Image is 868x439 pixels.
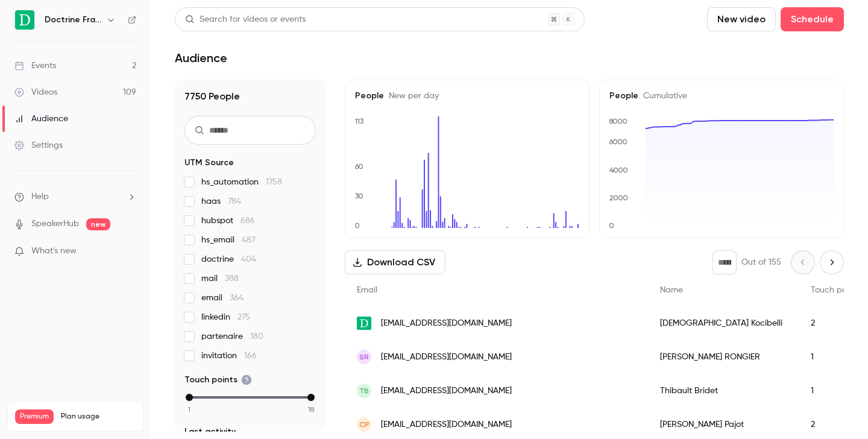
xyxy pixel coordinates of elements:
h5: People [355,90,579,102]
button: Download CSV [345,250,445,274]
text: 30 [355,192,363,200]
span: [EMAIL_ADDRESS][DOMAIN_NAME] [381,317,512,330]
span: 404 [241,255,256,264]
span: Touch points [184,374,252,386]
li: help-dropdown-opener [14,191,136,203]
span: New per day [384,92,439,100]
span: new [86,218,110,230]
text: 113 [354,117,364,125]
span: 180 [250,332,263,341]
span: 1758 [266,178,282,186]
h5: People [609,90,834,102]
text: 0 [609,221,614,230]
div: min [186,394,193,401]
span: 784 [228,197,241,206]
span: TB [359,385,369,396]
span: [EMAIL_ADDRESS][DOMAIN_NAME] [381,385,512,397]
span: 388 [225,274,239,283]
text: 4000 [609,166,628,174]
text: 60 [354,162,363,171]
span: hs_automation [201,176,282,188]
text: 6000 [609,137,627,146]
p: Out of 155 [741,256,781,268]
span: partenaire [201,330,263,343]
div: [DEMOGRAPHIC_DATA] Kocibelli [648,306,799,340]
text: 2000 [609,194,628,202]
h1: Audience [175,51,227,65]
img: doctrine.fr [357,317,371,330]
span: 18 [308,404,314,415]
span: Name [660,286,683,294]
span: Plan usage [61,412,136,422]
button: New video [707,7,776,31]
text: 0 [354,221,360,230]
div: Audience [14,113,68,125]
span: email [201,292,244,304]
span: 364 [230,294,244,302]
span: 1 [188,404,190,415]
span: Cumulative [638,92,687,100]
span: mail [201,273,239,285]
span: UTM Source [184,157,234,169]
span: hubspot [201,215,255,227]
a: SpeakerHub [31,218,79,230]
span: Last activity [184,426,236,438]
span: 487 [242,236,256,244]
div: [PERSON_NAME] RONGIER [648,340,799,374]
span: What's new [31,245,77,257]
span: SR [359,352,369,362]
span: [EMAIL_ADDRESS][DOMAIN_NAME] [381,418,512,431]
span: [EMAIL_ADDRESS][DOMAIN_NAME] [381,351,512,364]
span: 166 [244,352,257,360]
h1: 7750 People [184,89,316,104]
button: Schedule [781,7,844,31]
h6: Doctrine France [45,14,101,26]
span: Help [31,191,49,203]
text: 8000 [609,117,627,125]
img: Doctrine France [15,10,34,30]
button: Next page [820,250,844,274]
span: linkedin [201,311,250,323]
span: Premium [15,409,54,424]
span: hs_email [201,234,256,246]
span: CP [359,419,370,430]
span: haas [201,195,241,207]
div: max [307,394,315,401]
span: Email [357,286,377,294]
iframe: Noticeable Trigger [122,246,136,257]
div: Search for videos or events [185,13,306,26]
div: Videos [14,86,57,98]
span: 275 [237,313,250,321]
div: Settings [14,139,63,151]
span: 686 [241,216,255,225]
span: invitation [201,350,257,362]
div: Events [14,60,56,72]
span: Touch points [811,286,860,294]
div: Thibault Bridet [648,374,799,408]
span: doctrine [201,253,256,265]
